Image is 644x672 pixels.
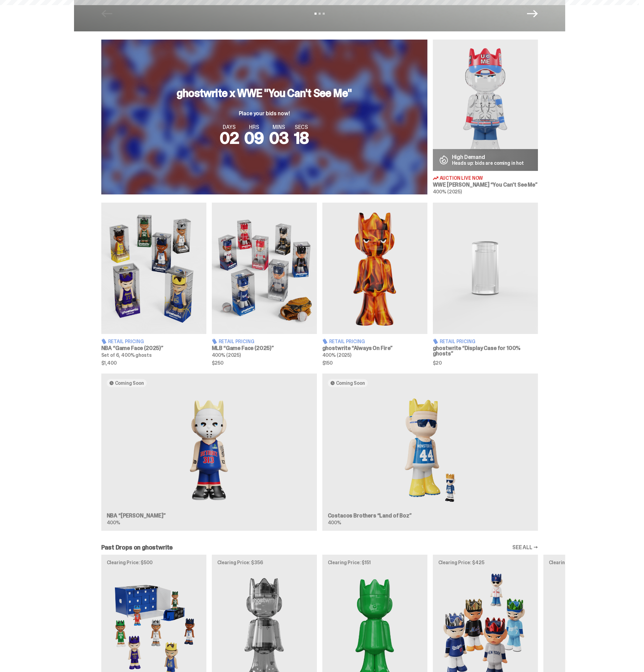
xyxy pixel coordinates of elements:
[329,339,365,344] span: Retail Pricing
[433,40,538,194] a: You Can't See Me High Demand Heads up: bids are coming in hot Auction Live Now
[433,182,538,188] h3: WWE [PERSON_NAME] “You Can't See Me”
[319,13,321,15] button: View slide 2
[177,111,352,116] p: Place your bids now!
[107,393,311,508] img: Eminem
[328,513,532,518] h3: Costacos Brothers “Land of Boz”
[220,127,239,149] span: 02
[107,520,120,526] span: 400%
[244,127,264,149] span: 09
[115,380,144,386] span: Coming Soon
[244,125,264,130] span: HRS
[212,203,317,334] img: Game Face (2025)
[177,88,352,99] h3: ghostwrite x WWE "You Can't See Me"
[107,513,311,518] h3: NBA “[PERSON_NAME]”
[549,560,643,565] p: Clearing Price: $150
[433,361,538,365] span: $20
[101,346,206,351] h3: NBA “Game Face (2025)”
[212,203,317,365] a: Game Face (2025) Retail Pricing
[452,161,524,165] p: Heads up: bids are coming in hot
[107,560,201,565] p: Clearing Price: $500
[438,560,532,565] p: Clearing Price: $425
[323,13,325,15] button: View slide 3
[219,339,254,344] span: Retail Pricing
[269,127,289,149] span: 03
[433,203,538,334] img: Display Case for 100% ghosts
[322,203,427,365] a: Always On Fire Retail Pricing
[433,40,538,171] img: You Can't See Me
[220,125,239,130] span: DAYS
[101,203,206,365] a: Game Face (2025) Retail Pricing
[101,352,152,358] span: Set of 6, 400% ghosts
[433,189,462,195] span: 400% (2025)
[328,393,532,508] img: Land of Boz
[322,361,427,365] span: $150
[322,352,351,358] span: 400% (2025)
[452,155,524,160] p: High Demand
[101,203,206,334] img: Game Face (2025)
[101,361,206,365] span: $1,400
[328,520,341,526] span: 400%
[512,545,538,550] a: SEE ALL →
[108,339,144,344] span: Retail Pricing
[336,380,365,386] span: Coming Soon
[212,361,317,365] span: $250
[217,560,311,565] p: Clearing Price: $356
[527,8,538,19] button: Next
[322,203,427,334] img: Always On Fire
[212,352,241,358] span: 400% (2025)
[314,13,317,15] button: View slide 1
[212,346,317,351] h3: MLB “Game Face (2025)”
[294,127,309,149] span: 18
[440,339,475,344] span: Retail Pricing
[322,346,427,351] h3: ghostwrite “Always On Fire”
[328,560,422,565] p: Clearing Price: $151
[101,544,173,551] h2: Past Drops on ghostwrite
[440,176,483,180] span: Auction Live Now
[433,203,538,365] a: Display Case for 100% ghosts Retail Pricing
[269,125,289,130] span: MINS
[294,125,309,130] span: SECS
[433,346,538,356] h3: ghostwrite “Display Case for 100% ghosts”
